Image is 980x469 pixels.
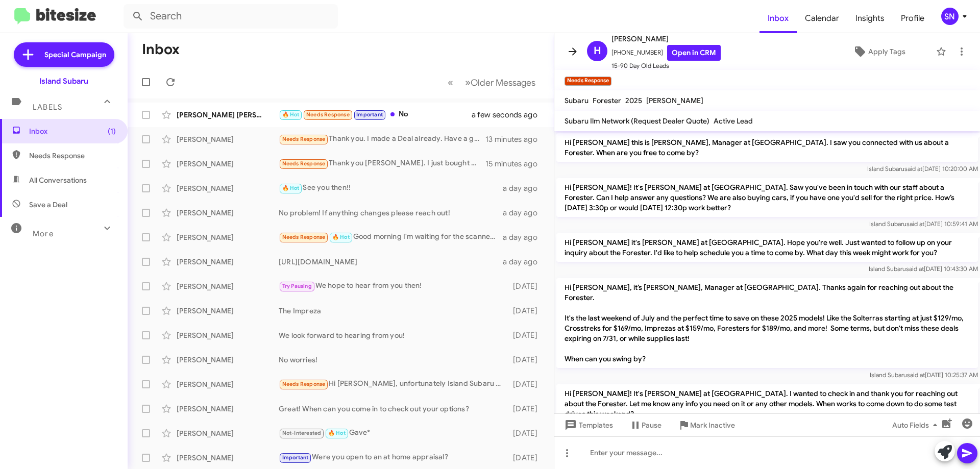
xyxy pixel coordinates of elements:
div: [DATE] [508,330,546,340]
div: [URL][DOMAIN_NAME] [279,257,503,267]
div: Were you open to an at home appraisal? [279,452,508,463]
div: [DATE] [508,453,546,463]
button: Auto Fields [884,416,949,434]
span: Mark Inactive [690,416,735,434]
div: Island Subaru [39,76,88,86]
button: Next [459,72,542,93]
button: Previous [442,72,459,93]
span: [PERSON_NAME] [611,33,721,45]
div: Great! When can you come in to check out your options? [279,404,508,414]
div: [PERSON_NAME] [177,330,279,340]
div: No worries! [279,355,508,365]
p: Hi [PERSON_NAME] this is [PERSON_NAME], Manager at [GEOGRAPHIC_DATA]. I saw you connected with us... [556,133,978,162]
span: Needs Response [306,111,350,118]
span: Labels [33,103,62,112]
div: [PERSON_NAME] [177,453,279,463]
span: 🔥 Hot [328,430,346,436]
input: Search [124,4,338,29]
span: said at [907,371,925,379]
span: Apply Tags [868,42,905,61]
div: Hi [PERSON_NAME], unfortunately Island Subaru didn't value my trade-in at a price I anticipated. [279,378,508,390]
a: Open in CRM [667,45,721,61]
span: Inbox [29,126,116,136]
div: a day ago [503,183,546,193]
span: Subaru Ilm Network (Request Dealer Quote) [565,116,709,126]
span: Island Subaru [DATE] 10:20:00 AM [867,165,978,172]
span: Needs Response [29,151,116,161]
div: [PERSON_NAME] [177,281,279,291]
div: a few seconds ago [484,110,546,120]
div: a day ago [503,232,546,242]
div: [PERSON_NAME] [177,232,279,242]
span: 15-90 Day Old Leads [611,61,721,71]
span: Not-Interested [282,430,322,436]
span: More [33,229,54,238]
span: « [448,76,453,89]
div: [PERSON_NAME] [177,257,279,267]
div: The Impreza [279,306,508,316]
span: Island Subaru [DATE] 10:43:30 AM [869,265,978,273]
span: Important [356,111,383,118]
div: [DATE] [508,281,546,291]
button: Templates [554,416,621,434]
span: 2025 [625,96,642,105]
a: Special Campaign [14,42,114,67]
div: [PERSON_NAME] [177,355,279,365]
a: Insights [847,4,893,33]
span: Needs Response [282,160,326,167]
span: » [465,76,471,89]
span: [PHONE_NUMBER] [611,45,721,61]
p: Hi [PERSON_NAME] it's [PERSON_NAME] at [GEOGRAPHIC_DATA]. Hope you're well. Just wanted to follow... [556,233,978,262]
span: Try Pausing [282,283,312,289]
small: Needs Response [565,77,611,86]
p: Hi [PERSON_NAME]! It's [PERSON_NAME] at [GEOGRAPHIC_DATA]. Saw you've been in touch with our staf... [556,178,978,217]
span: 🔥 Hot [282,111,300,118]
div: [DATE] [508,306,546,316]
button: Apply Tags [826,42,931,61]
div: [PERSON_NAME] [177,134,279,144]
span: Special Campaign [44,50,106,60]
span: H [594,43,601,59]
div: No [279,109,484,120]
span: Needs Response [282,234,326,240]
span: Active Lead [714,116,753,126]
span: Island Subaru [DATE] 10:59:41 AM [869,220,978,228]
span: 🔥 Hot [332,234,350,240]
div: [DATE] [508,404,546,414]
span: Island Subaru [DATE] 10:25:37 AM [870,371,978,379]
span: [PERSON_NAME] [646,96,703,105]
a: Profile [893,4,933,33]
div: No problem! If anything changes please reach out! [279,208,503,218]
span: said at [904,165,922,172]
span: (1) [108,126,116,136]
div: a day ago [503,208,546,218]
div: Gave* [279,427,508,439]
button: Pause [621,416,670,434]
span: 🔥 Hot [282,185,300,191]
div: We hope to hear from you then! [279,280,508,292]
div: [PERSON_NAME] [177,183,279,193]
nav: Page navigation example [442,72,542,93]
a: Calendar [797,4,847,33]
div: [DATE] [508,428,546,438]
div: We look forward to hearing from you! [279,330,508,340]
div: [PERSON_NAME] [177,306,279,316]
span: Needs Response [282,136,326,142]
div: [PERSON_NAME] [PERSON_NAME] [177,110,279,120]
div: a day ago [503,257,546,267]
span: Templates [562,416,613,434]
button: Mark Inactive [670,416,743,434]
p: Hi [PERSON_NAME]! It's [PERSON_NAME] at [GEOGRAPHIC_DATA]. I wanted to check in and thank you for... [556,384,978,423]
button: SN [933,8,969,25]
div: See you then!! [279,182,503,194]
a: Inbox [759,4,797,33]
span: Older Messages [471,77,535,88]
div: 13 minutes ago [485,134,546,144]
h1: Inbox [142,41,180,58]
span: All Conversations [29,175,87,185]
span: Pause [642,416,661,434]
div: [PERSON_NAME] [177,404,279,414]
